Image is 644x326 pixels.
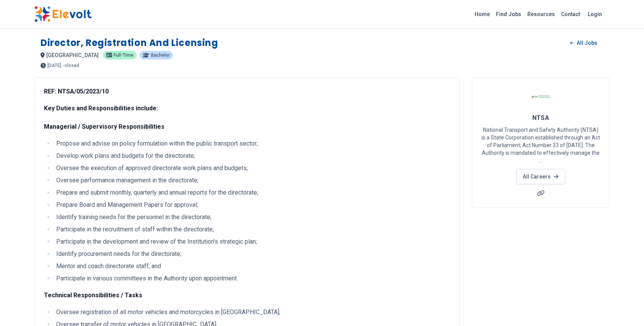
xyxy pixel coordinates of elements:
li: Prepare and submit monthly, quarterly and annual reports for the directorate; [54,188,450,197]
p: National Transport and Safety Authority (NTSA) is a State Corporation established through an Act ... [481,126,600,164]
a: Home [472,8,493,20]
li: Oversee performance management in the directorate; [54,176,450,185]
img: Elevolt [34,6,92,22]
li: Prepare Board and Management Papers for approval; [54,200,450,210]
li: Oversee registration of all motor vehicles and motorcycles in [GEOGRAPHIC_DATA]; [54,308,450,317]
li: Participate in various committees in the Authority upon appointment. [54,274,450,283]
strong: Managerial / Supervisory Responsibilities [44,123,164,130]
strong: REF: NTSA/05/2023/10 [44,88,109,95]
span: full-time [114,53,133,57]
a: Resources [524,8,558,20]
li: Participate in the recruitment of staff within the directorate; [54,225,450,234]
a: All Jobs [564,37,603,49]
a: All Careers [516,169,565,184]
strong: Key Duties and Responsibilities include: [44,105,158,112]
h1: Director, Registration and Licensing [41,37,218,49]
li: Participate in the development and review of the Institution’s strategic plan; [54,237,450,246]
a: Find Jobs [493,8,524,20]
strong: Technical Responsibilities / Tasks [44,292,142,299]
span: [DATE] [47,63,61,68]
li: Identify training needs for the personnel in the directorate; [54,213,450,222]
span: NTSA [532,114,550,121]
a: Contact [558,8,583,20]
li: Propose and advise on policy formulation within the public transport sector; [54,139,450,148]
img: NTSA [531,87,550,106]
iframe: Chat Widget [606,289,644,326]
li: Develop work plans and budgets for the directorate; [54,151,450,161]
li: Oversee the execution of approved directorate work plans and budgets; [54,164,450,173]
li: Mentor and coach directorate staff; and [54,262,450,271]
span: bachelor [151,53,170,57]
li: Identify procurement needs for the directorate; [54,249,450,259]
p: - closed [63,63,79,68]
a: Login [583,7,607,22]
span: [GEOGRAPHIC_DATA] [46,52,99,58]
